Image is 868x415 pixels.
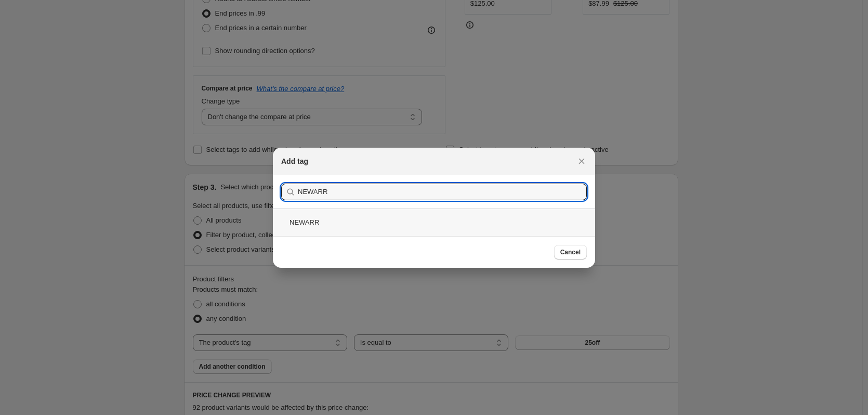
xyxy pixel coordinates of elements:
input: Search tags [298,184,587,200]
div: NEWARR [273,209,595,236]
button: Cancel [554,245,587,260]
span: Cancel [560,248,581,256]
h2: Add tag [281,156,308,166]
button: Close [574,154,589,168]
